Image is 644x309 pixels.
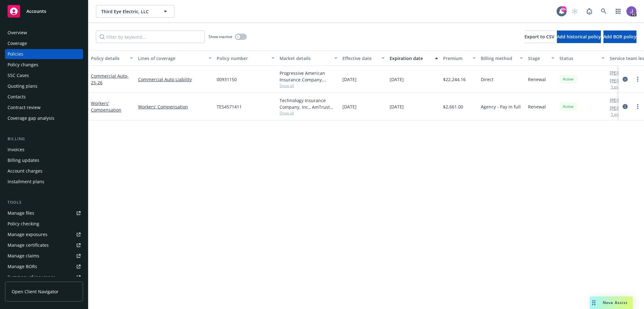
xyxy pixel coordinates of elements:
[5,208,83,218] a: Manage files
[443,103,463,110] span: $2,661.00
[525,30,554,43] button: Export to CSV
[91,55,126,62] div: Policy details
[5,166,83,176] a: Account charges
[96,30,205,43] input: Filter by keyword...
[611,113,624,116] button: 1 more
[634,103,641,110] a: more
[5,199,83,206] div: Tools
[12,288,58,295] span: Open Client Navigator
[5,38,83,48] a: Coverage
[340,51,387,66] button: Effective date
[5,240,83,250] a: Manage certificates
[138,55,205,62] div: Lines of coverage
[8,70,29,80] div: SSC Cases
[8,81,37,91] div: Quoting plans
[8,208,34,218] div: Manage files
[443,55,469,62] div: Premium
[8,60,38,70] div: Policy changes
[138,103,212,110] a: Workers' Compensation
[8,113,54,123] div: Coverage gap analysis
[26,9,46,14] span: Accounts
[8,177,44,187] div: Installment plans
[96,5,175,18] button: Third Eye Electric, LLC
[8,102,41,113] div: Contract review
[217,55,268,62] div: Policy number
[603,300,628,305] span: Nova Assist
[612,5,625,18] a: Switch app
[5,113,83,123] a: Coverage gap analysis
[280,70,337,83] div: Progressive American Insurance Company, Progressive
[342,55,378,62] div: Effective date
[217,76,237,83] span: 00931150
[557,34,601,40] span: Add historical policy
[5,251,83,261] a: Manage claims
[525,51,557,66] button: Stage
[8,251,39,261] div: Manage claims
[583,5,596,18] a: Report a Bug
[8,219,39,229] div: Policy checking
[5,70,83,80] a: SSC Cases
[557,51,607,66] button: Status
[390,55,431,62] div: Expiration date
[342,103,357,110] span: [DATE]
[5,136,83,142] div: Billing
[562,104,575,109] span: Active
[387,51,441,66] button: Expiration date
[91,73,129,86] a: Commercial Auto
[621,103,629,110] a: circleInformation
[8,229,47,240] div: Manage exposures
[562,76,575,82] span: Active
[603,30,636,43] button: Add BOR policy
[5,262,83,272] a: Manage BORs
[528,103,546,110] span: Renewal
[5,49,83,59] a: Policies
[342,76,357,83] span: [DATE]
[8,166,42,176] div: Account charges
[528,55,547,62] div: Stage
[597,5,610,18] a: Search
[5,28,83,38] a: Overview
[280,97,337,110] div: Technology Insurance Company, Inc., AmTrust Financial Services, BTIS
[8,272,55,282] div: Summary of insurance
[481,55,516,62] div: Billing method
[208,34,232,39] span: Show inactive
[528,76,546,83] span: Renewal
[626,6,636,16] img: photo
[5,102,83,113] a: Contract review
[5,177,83,187] a: Installment plans
[101,8,156,15] span: Third Eye Electric, LLC
[557,30,601,43] button: Add historical policy
[280,55,330,62] div: Market details
[5,81,83,91] a: Quoting plans
[634,75,641,83] a: more
[569,5,581,18] a: Start snowing
[8,145,25,155] div: Invoices
[603,34,636,40] span: Add BOR policy
[8,240,49,250] div: Manage certificates
[5,3,83,20] a: Accounts
[5,155,83,165] a: Billing updates
[5,92,83,102] a: Contacts
[5,219,83,229] a: Policy checking
[478,51,525,66] button: Billing method
[561,6,567,12] div: 99+
[280,110,337,116] span: Show all
[217,103,242,110] span: TES4571411
[8,38,27,48] div: Coverage
[277,51,340,66] button: Market details
[8,155,39,165] div: Billing updates
[481,103,521,110] span: Agency - Pay in full
[621,75,629,83] a: circleInformation
[8,92,26,102] div: Contacts
[441,51,478,66] button: Premium
[5,145,83,155] a: Invoices
[390,103,404,110] span: [DATE]
[481,76,493,83] span: Direct
[559,55,598,62] div: Status
[390,76,404,83] span: [DATE]
[8,262,37,272] div: Manage BORs
[443,76,466,83] span: $22,244.16
[5,229,83,240] a: Manage exposures
[214,51,277,66] button: Policy number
